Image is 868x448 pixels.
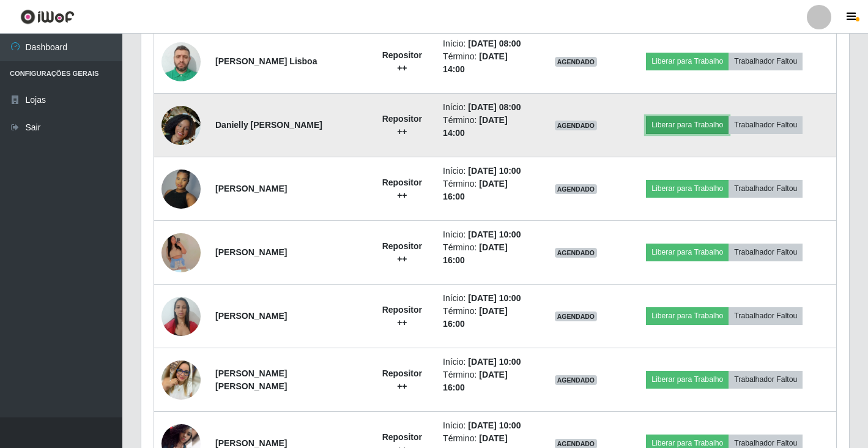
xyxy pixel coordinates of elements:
button: Trabalhador Faltou [729,116,803,133]
button: Liberar para Trabalho [646,180,729,197]
button: Trabalhador Faltou [729,53,803,70]
time: [DATE] 10:00 [468,166,521,176]
img: 1745850346795.jpeg [161,208,201,297]
li: Início: [443,101,532,114]
button: Liberar para Trabalho [646,116,729,133]
li: Início: [443,165,532,177]
span: AGENDADO [555,312,598,321]
li: Término: [443,50,532,76]
span: AGENDADO [555,248,598,258]
img: CoreUI Logo [20,9,75,24]
strong: Repositor ++ [382,114,422,136]
button: Trabalhador Faltou [729,180,803,197]
strong: Repositor ++ [382,368,422,391]
button: Trabalhador Faltou [729,371,803,388]
img: 1757727764820.jpeg [161,91,201,160]
button: Liberar para Trabalho [646,244,729,261]
strong: Repositor ++ [382,305,422,327]
li: Término: [443,177,532,203]
time: [DATE] 10:00 [468,293,521,303]
li: Término: [443,114,532,140]
strong: [PERSON_NAME] [215,184,287,193]
time: [DATE] 08:00 [468,39,521,48]
li: Término: [443,241,532,267]
time: [DATE] 08:00 [468,102,521,112]
button: Liberar para Trabalho [646,307,729,324]
li: Término: [443,368,532,394]
strong: Repositor ++ [382,241,422,264]
button: Trabalhador Faltou [729,307,803,324]
li: Término: [443,305,532,330]
time: [DATE] 10:00 [468,420,521,430]
strong: [PERSON_NAME] [PERSON_NAME] [215,368,287,391]
button: Liberar para Trabalho [646,53,729,70]
strong: [PERSON_NAME] [215,311,287,321]
li: Início: [443,37,532,50]
li: Início: [443,292,532,305]
strong: [PERSON_NAME] [215,438,287,448]
li: Início: [443,228,532,241]
strong: Danielly [PERSON_NAME] [215,120,322,130]
strong: [PERSON_NAME] [215,247,287,257]
span: AGENDADO [555,375,598,385]
img: 1755998859963.jpeg [161,360,201,400]
span: AGENDADO [555,184,598,194]
img: 1758026453705.jpeg [161,163,201,215]
strong: Repositor ++ [382,50,422,73]
time: [DATE] 10:00 [468,230,521,239]
button: Trabalhador Faltou [729,244,803,261]
button: Liberar para Trabalho [646,371,729,388]
span: AGENDADO [555,121,598,130]
strong: Repositor ++ [382,177,422,200]
img: 1753374909353.jpeg [161,290,201,342]
strong: [PERSON_NAME] Lisboa [215,56,317,66]
li: Início: [443,356,532,368]
li: Início: [443,419,532,432]
span: AGENDADO [555,57,598,67]
img: 1756517330886.jpeg [161,35,201,88]
time: [DATE] 10:00 [468,357,521,367]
